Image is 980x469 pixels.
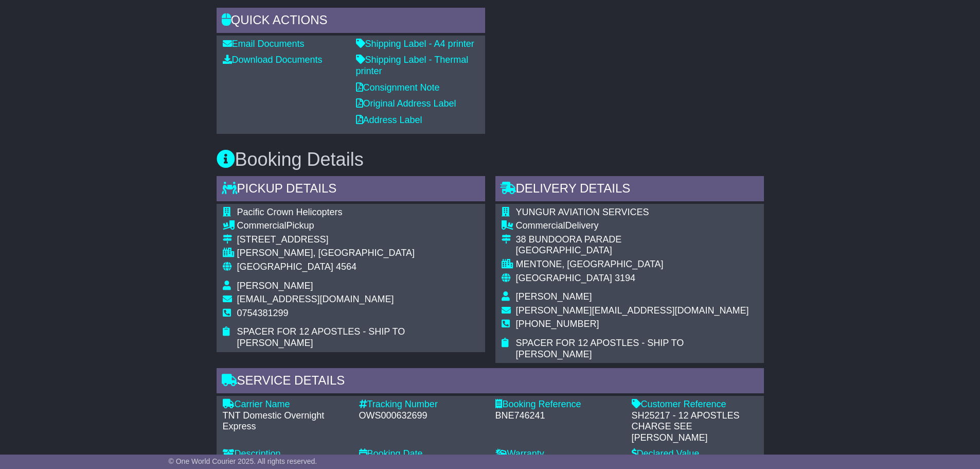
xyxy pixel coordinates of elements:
[223,410,349,432] div: TNT Domestic Overnight Express
[516,220,565,231] span: Commercial
[516,207,649,217] span: YUNGUR AVIATION SERVICES
[217,176,485,204] div: Pickup Details
[495,176,764,204] div: Delivery Details
[223,448,349,460] div: Description
[356,98,456,109] a: Original Address Label
[217,368,764,396] div: Service Details
[237,234,479,246] div: [STREET_ADDRESS]
[516,291,592,302] span: [PERSON_NAME]
[336,262,357,272] span: 4564
[217,8,485,36] div: Quick Actions
[223,399,349,410] div: Carrier Name
[237,326,405,348] span: SPACER FOR 12 APOSTLES - SHIP TO [PERSON_NAME]
[217,149,764,170] h3: Booking Details
[516,245,758,256] div: [GEOGRAPHIC_DATA]
[356,55,469,76] a: Shipping Label - Thermal printer
[237,220,479,232] div: Pickup
[632,410,758,444] div: SH25217 - 12 APOSTLES CHARGE SEE [PERSON_NAME]
[516,338,684,359] span: SPACER FOR 12 APOSTLES - SHIP TO [PERSON_NAME]
[516,273,612,283] span: [GEOGRAPHIC_DATA]
[516,259,758,270] div: MENTONE, [GEOGRAPHIC_DATA]
[356,39,474,49] a: Shipping Label - A4 printer
[516,319,599,329] span: [PHONE_NUMBER]
[516,220,758,232] div: Delivery
[356,82,440,93] a: Consignment Note
[359,399,485,410] div: Tracking Number
[237,308,289,318] span: 0754381299
[223,55,323,65] a: Download Documents
[495,448,621,460] div: Warranty
[632,399,758,410] div: Customer Reference
[516,234,758,246] div: 38 BUNDOORA PARADE
[359,448,485,460] div: Booking Date
[359,410,485,422] div: OWS000632699
[169,457,317,465] span: © One World Courier 2025. All rights reserved.
[237,248,479,259] div: [PERSON_NAME], [GEOGRAPHIC_DATA]
[632,448,758,460] div: Declared Value
[495,399,621,410] div: Booking Reference
[237,220,287,231] span: Commercial
[516,305,749,316] span: [PERSON_NAME][EMAIL_ADDRESS][DOMAIN_NAME]
[356,115,422,125] a: Address Label
[615,273,635,283] span: 3194
[495,410,621,422] div: BNE746241
[223,39,305,49] a: Email Documents
[237,207,343,217] span: Pacific Crown Helicopters
[237,281,313,291] span: [PERSON_NAME]
[237,262,333,272] span: [GEOGRAPHIC_DATA]
[237,294,394,304] span: [EMAIL_ADDRESS][DOMAIN_NAME]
